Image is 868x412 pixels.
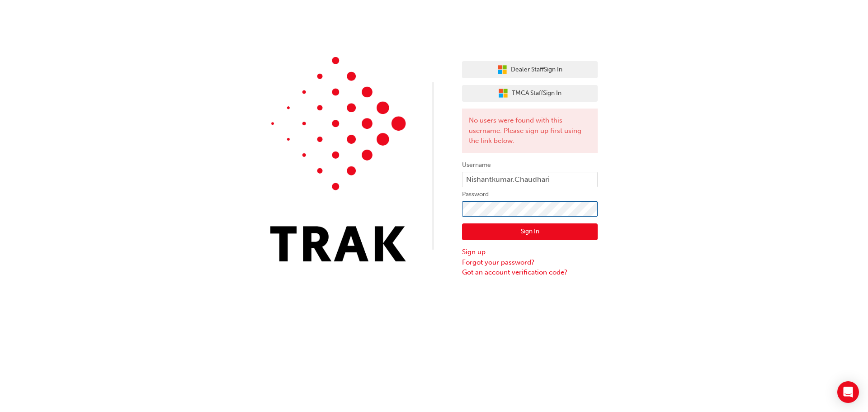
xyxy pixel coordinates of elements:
button: Sign In [462,223,598,241]
span: TMCA Staff Sign In [512,88,561,99]
div: No users were found with this username. Please sign up first using the link below. [462,109,598,153]
img: Trak [270,57,406,261]
label: Password [462,189,598,200]
a: Sign up [462,247,598,257]
button: TMCA StaffSign In [462,85,598,102]
a: Forgot your password? [462,257,598,268]
span: Dealer Staff Sign In [511,65,562,75]
label: Username [462,160,598,170]
input: Username [462,172,598,187]
div: Open Intercom Messenger [837,381,859,403]
a: Got an account verification code? [462,267,598,278]
button: Dealer StaffSign In [462,61,598,78]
